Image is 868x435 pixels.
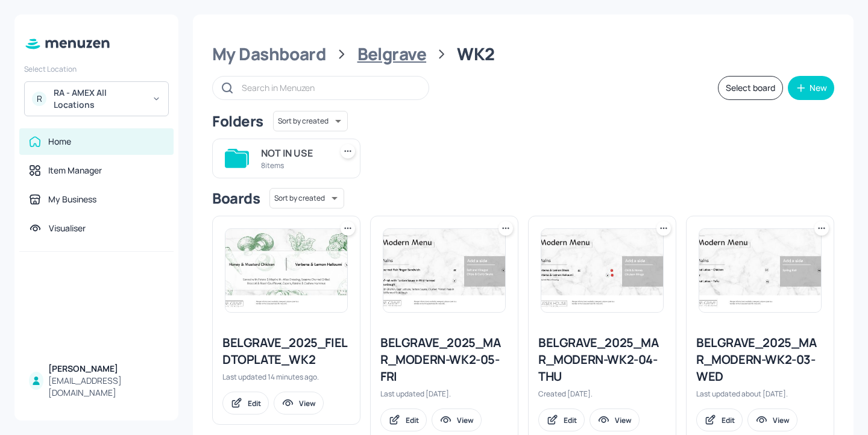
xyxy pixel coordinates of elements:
[48,375,164,399] div: [EMAIL_ADDRESS][DOMAIN_NAME]
[212,111,263,131] div: Folders
[722,415,735,425] div: Edit
[810,84,827,92] div: New
[699,229,821,312] img: 2025-08-29-1756475882471en76pc6ynx.jpeg
[48,164,102,177] div: Item Manager
[538,334,666,385] div: BELGRAVE_2025_MAR_MODERN-WK2-04-THU
[222,372,350,382] div: Last updated 14 minutes ago.
[718,76,783,100] button: Select board
[49,222,86,234] div: Visualiser
[564,415,577,425] div: Edit
[261,146,326,160] div: NOT IN USE
[615,415,632,425] div: View
[212,43,326,65] div: My Dashboard
[242,79,417,96] input: Search in Menuzen
[357,43,427,65] div: Belgrave
[541,229,663,312] img: 2025-07-04-17516403024860pdffleal79.jpeg
[696,389,824,399] div: Last updated about [DATE].
[48,193,96,205] div: My Business
[696,334,824,385] div: BELGRAVE_2025_MAR_MODERN-WK2-03-WED
[261,160,326,171] div: 8 items
[788,76,834,100] button: New
[32,92,46,106] div: R
[225,229,347,312] img: 2025-10-06-1759748525229ptt71h3ppqp.jpeg
[457,43,494,65] div: WK2
[380,334,508,385] div: BELGRAVE_2025_MAR_MODERN-WK2-05-FRI
[299,398,316,408] div: View
[248,398,261,408] div: Edit
[406,415,419,425] div: Edit
[383,229,505,312] img: 2025-09-25-175881110898554caxf7cyfd.jpeg
[54,87,145,111] div: RA - AMEX All Locations
[457,415,474,425] div: View
[212,189,260,208] div: Boards
[48,136,71,148] div: Home
[222,334,350,368] div: BELGRAVE_2025_FIELDTOPLATE_WK2
[269,186,344,210] div: Sort by created
[773,415,790,425] div: View
[24,64,169,74] div: Select Location
[273,109,348,133] div: Sort by created
[48,363,164,375] div: [PERSON_NAME]
[380,389,508,399] div: Last updated [DATE].
[538,389,666,399] div: Created [DATE].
